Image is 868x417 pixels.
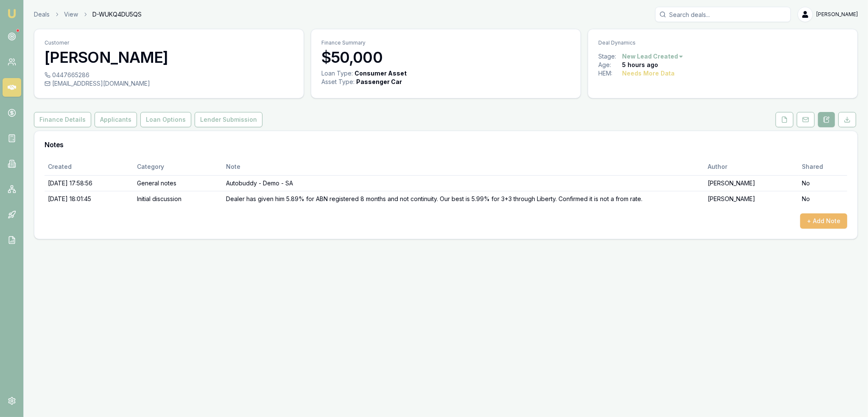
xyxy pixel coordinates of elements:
[704,191,798,207] td: [PERSON_NAME]
[622,61,658,69] div: 5 hours ago
[598,39,847,46] p: Deal Dynamics
[45,175,134,191] td: [DATE] 17:58:56
[64,10,78,19] a: View
[321,78,354,86] div: Asset Type :
[45,158,134,175] th: Created
[798,191,847,207] td: No
[195,112,262,127] button: Lender Submission
[93,112,139,127] a: Applicants
[816,11,858,18] span: [PERSON_NAME]
[34,112,91,127] button: Finance Details
[45,71,293,79] div: 0447665286
[598,52,622,61] div: Stage:
[223,175,704,191] td: Autobuddy - Demo - SA
[223,158,704,175] th: Note
[321,49,570,66] h3: $50,000
[34,10,142,19] nav: breadcrumb
[34,112,93,127] a: Finance Details
[798,175,847,191] td: No
[321,39,570,46] p: Finance Summary
[622,69,675,78] div: Needs More Data
[45,49,293,66] h3: [PERSON_NAME]
[655,7,791,22] input: Search deals
[45,79,293,88] div: [EMAIL_ADDRESS][DOMAIN_NAME]
[356,78,402,86] div: Passenger Car
[45,191,134,207] td: [DATE] 18:01:45
[7,8,17,19] img: emu-icon-u.png
[193,112,264,127] a: Lender Submission
[134,175,223,191] td: General notes
[45,39,293,46] p: Customer
[798,158,847,175] th: Shared
[95,112,137,127] button: Applicants
[140,112,191,127] button: Loan Options
[139,112,193,127] a: Loan Options
[134,191,223,207] td: Initial discussion
[598,61,622,69] div: Age:
[34,10,50,19] a: Deals
[223,191,704,207] td: Dealer has given him 5.89% for ABN registered 8 months and not continuity. Our best is 5.99% for ...
[622,52,684,61] button: New Lead Created
[800,213,847,229] button: + Add Note
[321,69,353,78] div: Loan Type:
[598,69,622,78] div: HEM:
[92,10,142,19] span: D-WUKQ4DU5QS
[704,158,798,175] th: Author
[704,175,798,191] td: [PERSON_NAME]
[45,141,847,148] h3: Notes
[354,69,407,78] div: Consumer Asset
[134,158,223,175] th: Category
